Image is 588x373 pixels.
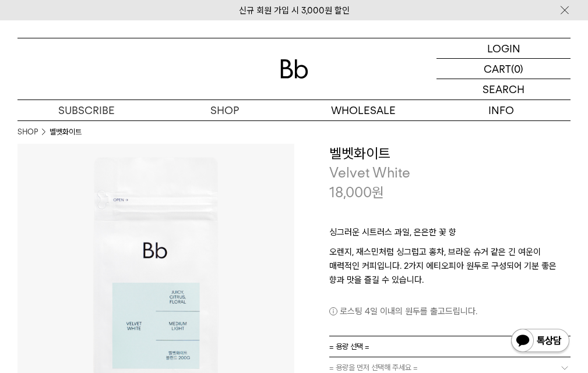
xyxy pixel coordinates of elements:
a: LOGIN [436,38,571,59]
p: 로스팅 4일 이내의 원두를 출고드립니다. [329,304,571,318]
p: 싱그러운 시트러스 과일, 은은한 꽃 향 [329,225,571,245]
img: 로고 [280,59,308,79]
p: (0) [511,59,523,79]
p: LOGIN [487,38,520,58]
a: SHOP [17,126,38,138]
p: SEARCH [483,79,524,100]
span: 원 [372,184,384,201]
a: SHOP [156,100,294,120]
p: CART [484,59,511,79]
p: Velvet White [329,163,571,183]
p: INFO [432,100,571,120]
span: = 용량 선택 = [329,336,369,357]
a: CART (0) [436,59,571,79]
h3: 벨벳화이트 [329,144,571,164]
p: 오렌지, 재스민처럼 싱그럽고 홍차, 브라운 슈거 같은 긴 여운이 매력적인 커피입니다. 2가지 에티오피아 원두로 구성되어 기분 좋은 향과 맛을 즐길 수 있습니다. [329,245,571,287]
a: 신규 회원 가입 시 3,000원 할인 [239,5,350,16]
p: 18,000 [329,183,384,203]
a: SUBSCRIBE [17,100,156,120]
li: 벨벳화이트 [50,126,82,138]
img: 카카오톡 채널 1:1 채팅 버튼 [510,328,571,356]
p: WHOLESALE [294,100,432,120]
